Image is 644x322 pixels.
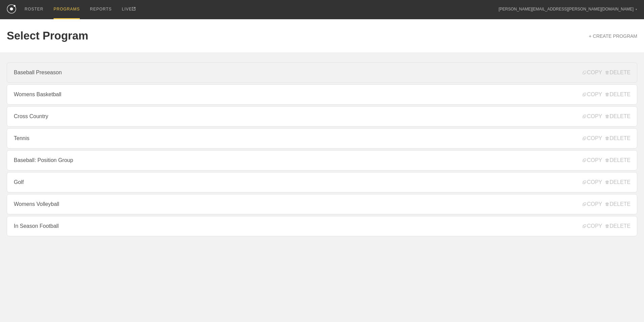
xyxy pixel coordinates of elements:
span: DELETE [606,179,631,185]
span: DELETE [606,201,631,207]
a: Tennis [7,128,637,149]
span: COPY [583,179,602,185]
span: COPY [583,201,602,207]
span: COPY [583,157,602,163]
iframe: Chat Widget [610,290,644,322]
a: + CREATE PROGRAM [589,33,637,39]
a: In Season Football [7,216,637,236]
span: COPY [583,70,602,76]
a: Cross Country [7,106,637,127]
div: ▼ [635,7,637,11]
img: logo [7,4,16,14]
span: DELETE [606,157,631,163]
span: DELETE [606,113,631,119]
a: Womens Basketball [7,84,637,105]
span: DELETE [606,70,631,76]
span: COPY [583,223,602,229]
a: Baseball Preseason [7,62,637,83]
span: DELETE [606,91,631,98]
span: COPY [583,91,602,98]
a: Womens Volleyball [7,194,637,214]
span: COPY [583,113,602,119]
span: DELETE [606,135,631,141]
a: Golf [7,172,637,192]
span: DELETE [606,223,631,229]
a: Baseball: Position Group [7,150,637,170]
span: COPY [583,135,602,141]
